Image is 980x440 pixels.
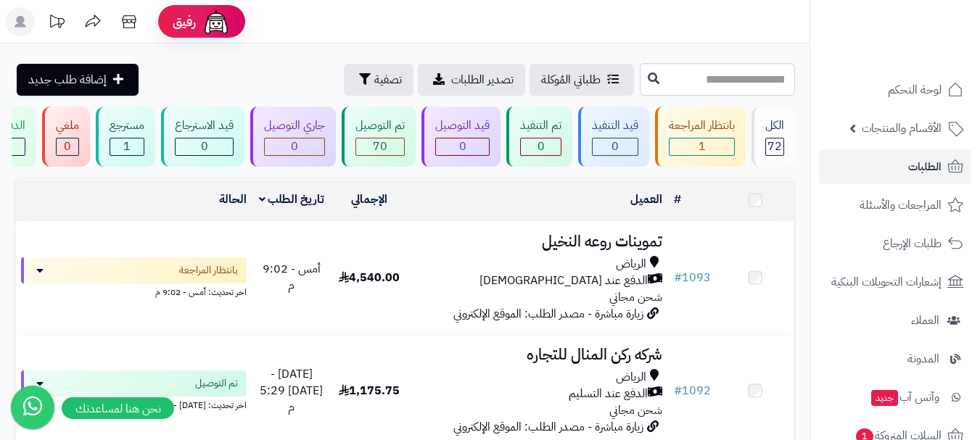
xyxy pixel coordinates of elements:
[351,191,387,208] a: الإجمالي
[28,71,107,88] span: إضافة طلب جديد
[674,269,682,286] span: #
[339,107,419,167] a: تم التوصيل 70
[530,64,634,96] a: طلباتي المُوكلة
[908,157,942,177] span: الطلبات
[616,256,646,273] span: الرياض
[674,382,682,399] span: #
[418,64,525,96] a: تصدير الطلبات
[819,188,971,223] a: المراجعات والأسئلة
[110,117,144,134] div: مسترجع
[57,138,78,155] div: 0
[259,191,325,208] a: تاريخ الطلب
[479,273,648,289] span: الدفع عند [DEMOGRAPHIC_DATA]
[451,71,514,88] span: تصدير الطلبات
[767,138,782,155] span: 72
[592,117,638,134] div: قيد التنفيذ
[652,107,749,167] a: بانتظار المراجعة 1
[202,7,231,36] img: ai-face.png
[453,418,643,436] span: زيارة مباشرة - مصدر الطلب: الموقع الإلكتروني
[819,72,971,107] a: لوحة التحكم
[419,107,503,167] a: قيد التوصيل 0
[831,272,942,292] span: إشعارات التحويلات البنكية
[819,265,971,299] a: إشعارات التحويلات البنكية
[374,71,402,88] span: تصفية
[520,117,561,134] div: تم التنفيذ
[674,382,711,399] a: #1092
[176,138,233,155] div: 0
[21,397,247,412] div: اخر تحديث: [DATE] - [DATE] 6:47 م
[575,107,652,167] a: قيد التنفيذ 0
[521,138,561,155] div: 0
[263,260,321,294] span: أمس - 9:02 م
[339,382,400,399] span: 1,175.75
[881,39,966,70] img: logo-2.png
[453,305,643,323] span: زيارة مباشرة - مصدر الطلب: الموقع الإلكتروني
[819,226,971,261] a: طلبات الإرجاع
[38,7,75,40] a: تحديثات المنصة
[630,191,662,208] a: العميل
[888,80,942,100] span: لوحة التحكم
[538,138,545,155] span: 0
[669,117,735,134] div: بانتظار المراجعة
[860,195,942,215] span: المراجعات والأسئلة
[265,138,324,155] div: 0
[355,117,405,134] div: تم التوصيل
[569,386,648,402] span: الدفع عند التسليم
[699,138,706,155] span: 1
[749,107,798,167] a: الكل72
[56,117,79,134] div: ملغي
[616,369,646,386] span: الرياض
[459,138,466,155] span: 0
[264,117,325,134] div: جاري التوصيل
[819,303,971,338] a: العملاء
[670,138,734,155] div: 1
[356,138,404,155] div: 70
[819,341,971,376] a: المدونة
[64,138,71,155] span: 0
[158,107,247,167] a: قيد الاسترجاع 0
[339,269,400,286] span: 4,540.00
[609,289,662,306] span: شحن مجاني
[219,191,247,208] a: الحالة
[179,263,238,278] span: بانتظار المراجعة
[373,138,387,155] span: 70
[414,346,662,363] h3: شركه ركن المنال للتجاره
[247,107,339,167] a: جاري التوصيل 0
[609,402,662,419] span: شحن مجاني
[765,117,784,134] div: الكل
[907,349,939,369] span: المدونة
[674,269,711,286] a: #1093
[195,376,238,391] span: تم التوصيل
[435,117,490,134] div: قيد التوصيل
[593,138,638,155] div: 0
[123,138,131,155] span: 1
[862,118,942,138] span: الأقسام والمنتجات
[883,233,942,254] span: طلبات الإرجاع
[344,64,413,96] button: تصفية
[39,107,93,167] a: ملغي 0
[911,310,939,331] span: العملاء
[819,380,971,415] a: وآتس آبجديد
[17,64,139,96] a: إضافة طلب جديد
[175,117,234,134] div: قيد الاسترجاع
[870,387,939,407] span: وآتس آب
[93,107,158,167] a: مسترجع 1
[819,149,971,184] a: الطلبات
[173,13,196,30] span: رفيق
[110,138,144,155] div: 1
[541,71,601,88] span: طلباتي المُوكلة
[414,233,662,250] h3: تموينات روعه النخيل
[612,138,619,155] span: 0
[674,191,681,208] a: #
[436,138,489,155] div: 0
[201,138,208,155] span: 0
[21,283,247,299] div: اخر تحديث: أمس - 9:02 م
[503,107,575,167] a: تم التنفيذ 0
[260,365,323,416] span: [DATE] - [DATE] 5:29 م
[291,138,298,155] span: 0
[871,390,898,406] span: جديد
